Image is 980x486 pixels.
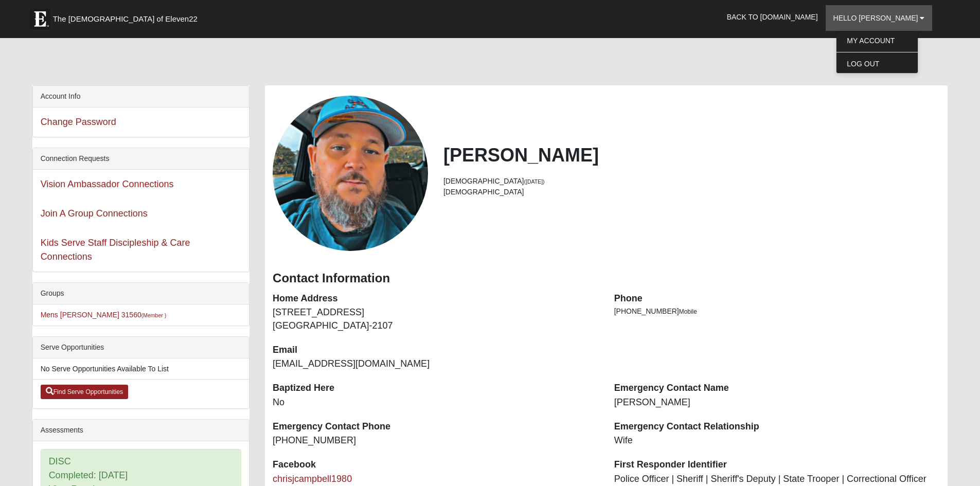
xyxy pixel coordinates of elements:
dt: Emergency Contact Phone [273,420,599,434]
dt: Emergency Contact Relationship [614,420,940,434]
dd: [PHONE_NUMBER] [273,434,599,447]
li: [PHONE_NUMBER] [614,306,940,317]
a: Vision Ambassador Connections [41,179,174,189]
a: Change Password [41,117,116,127]
div: Assessments [33,420,249,441]
dd: [PERSON_NAME] [614,396,940,409]
img: Eleven22 logo [30,9,50,29]
dd: [STREET_ADDRESS] [GEOGRAPHIC_DATA]-2107 [273,306,599,332]
a: View Fullsize Photo [273,96,428,251]
span: Mobile [679,308,697,315]
h3: Contact Information [273,271,940,286]
a: chrisjcampbell1980 [273,474,352,484]
dt: Baptized Here [273,382,599,395]
dt: Phone [614,292,940,305]
dd: No [273,396,599,409]
dd: Police Officer | Sheriff | Sheriff's Deputy | State Trooper | Correctional Officer [614,473,940,486]
div: Serve Opportunities [33,337,249,358]
span: Hello [PERSON_NAME] [833,14,918,22]
a: Find Serve Opportunities [41,385,129,399]
a: Kids Serve Staff Discipleship & Care Connections [41,238,190,262]
dt: Emergency Contact Name [614,382,940,395]
a: Log Out [836,57,918,70]
div: Connection Requests [33,148,249,170]
span: The [DEMOGRAPHIC_DATA] of Eleven22 [53,14,198,24]
a: My Account [836,34,918,47]
a: Mens [PERSON_NAME] 31560(Member ) [41,311,167,319]
div: Account Info [33,86,249,107]
a: Join A Group Connections [41,208,148,219]
dt: Email [273,344,599,357]
dt: Facebook [273,458,599,472]
h2: [PERSON_NAME] [443,144,940,166]
a: Hello [PERSON_NAME] [826,5,933,31]
dt: Home Address [273,292,599,305]
small: (Member ) [141,312,166,318]
dd: Wife [614,434,940,447]
li: [DEMOGRAPHIC_DATA] [443,187,940,197]
a: The [DEMOGRAPHIC_DATA] of Eleven22 [25,4,230,29]
dt: First Responder Identifier [614,458,940,472]
li: [DEMOGRAPHIC_DATA] [443,176,940,187]
div: Groups [33,283,249,304]
a: Back to [DOMAIN_NAME] [719,4,826,30]
small: ([DATE]) [524,178,545,185]
li: No Serve Opportunities Available To List [33,358,249,380]
dd: [EMAIL_ADDRESS][DOMAIN_NAME] [273,357,599,371]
